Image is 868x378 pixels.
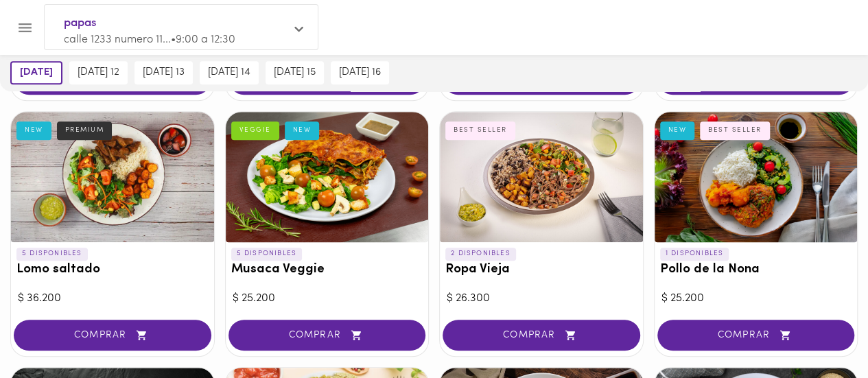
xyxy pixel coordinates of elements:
[655,112,858,242] div: Pollo de la Nona
[445,121,515,139] div: BEST SELLER
[445,248,516,260] p: 2 DISPONIBLES
[660,248,729,260] p: 1 DISPONIBLES
[11,112,214,242] div: Lomo saltado
[31,329,194,341] span: COMPRAR
[233,291,422,307] div: $ 25.200
[231,263,423,277] h3: Musaca Veggie
[16,121,51,139] div: NEW
[339,67,381,79] span: [DATE] 16
[231,248,303,260] p: 5 DISPONIBLES
[57,121,113,139] div: PREMIUM
[16,248,88,260] p: 5 DISPONIBLES
[14,320,211,351] button: COMPRAR
[143,67,185,79] span: [DATE] 13
[64,14,285,32] span: papas
[460,329,623,341] span: COMPRAR
[675,329,838,341] span: COMPRAR
[231,121,279,139] div: VEGGIE
[134,61,193,84] button: [DATE] 13
[20,67,53,79] span: [DATE]
[69,61,128,84] button: [DATE] 12
[440,112,643,242] div: Ropa Vieja
[700,121,770,139] div: BEST SELLER
[285,121,320,139] div: NEW
[661,291,851,307] div: $ 25.200
[445,263,637,277] h3: Ropa Vieja
[331,61,389,84] button: [DATE] 16
[228,320,426,351] button: COMPRAR
[10,61,62,84] button: [DATE]
[443,320,640,351] button: COMPRAR
[788,298,854,364] iframe: Messagebird Livechat Widget
[8,11,42,45] button: Menu
[660,263,852,277] h3: Pollo de la Nona
[266,61,324,84] button: [DATE] 15
[64,34,235,45] span: calle 1233 numero 11... • 9:00 a 12:30
[274,67,316,79] span: [DATE] 15
[447,291,636,307] div: $ 26.300
[226,112,429,242] div: Musaca Veggie
[78,67,119,79] span: [DATE] 12
[200,61,259,84] button: [DATE] 14
[18,291,207,307] div: $ 36.200
[208,67,250,79] span: [DATE] 14
[16,263,209,277] h3: Lomo saltado
[657,320,855,351] button: COMPRAR
[246,329,409,341] span: COMPRAR
[660,121,695,139] div: NEW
